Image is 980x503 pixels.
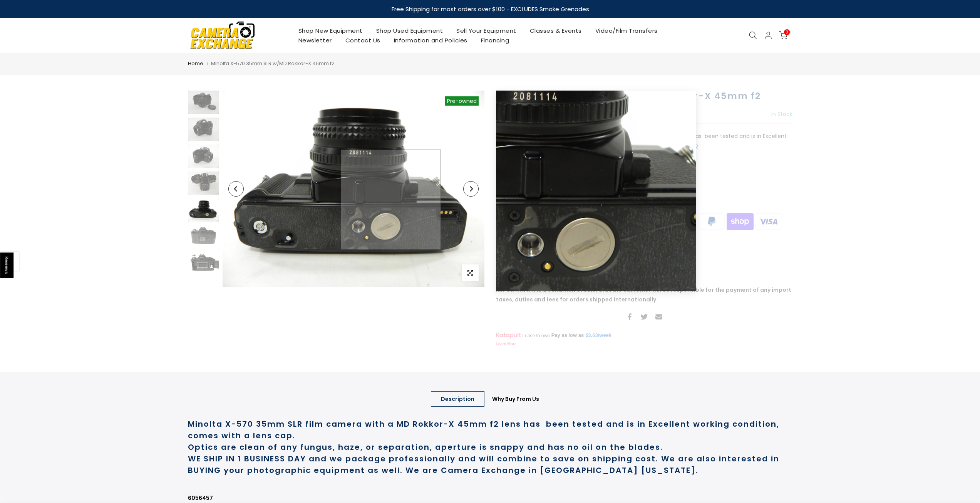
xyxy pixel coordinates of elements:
img: Minolta X-570 35mm SLR w/MD Rokkor-X 45mm f2 35mm Film Cameras - 35mm SLR Cameras - 35mm SLR Stud... [188,118,219,141]
span: 0 [784,29,790,35]
h1: Minolta X-570 35mm SLR w/MD Rokkor-X 45mm f2 [496,91,792,102]
strong: WE SHIP IN 1 BUSINESS DAY and we package professionally and will combine to save on shipping cost... [188,453,779,476]
a: Financing [474,35,516,45]
a: Home [188,60,203,67]
img: Minolta X-570 35mm SLR w/MD Rokkor-X 45mm f2 35mm Film Cameras - 35mm SLR Cameras - 35mm SLR Stud... [188,199,219,222]
a: Share on Facebook [626,312,633,321]
img: amazon payments [524,212,553,231]
img: Minolta X-570 35mm SLR w/MD Rokkor-X 45mm f2 35mm Film Cameras - 35mm SLR Cameras - 35mm SLR Stud... [188,91,219,114]
a: Newsletter [291,35,338,45]
span: Pay as low as [551,332,584,339]
img: paypal [697,212,726,231]
button: Previous [228,181,244,197]
p: Minolta X-570 35mm SLR film camera with a MD Rokkor-X 45mm f2 lens has been tested and is in Exce... [496,131,792,151]
a: $3.63/week [585,332,611,339]
strong: Minolta X-570 35mm SLR film camera with a MD Rokkor-X 45mm f2 lens has been tested and is in Exce... [188,419,779,441]
a: Ask a Question [496,239,538,247]
button: Next [463,181,479,197]
a: Share on Twitter [641,312,648,321]
a: Information and Policies [387,35,474,45]
img: Minolta X-570 35mm SLR w/MD Rokkor-X 45mm f2 35mm Film Cameras - 35mm SLR Cameras - 35mm SLR Stud... [188,145,219,168]
button: Read more [668,142,698,149]
img: shopify pay [726,212,755,231]
a: Sell Your Equipment [450,26,523,35]
img: american express [553,212,582,231]
img: apple pay [582,212,611,231]
a: More payment options [496,195,632,204]
strong: Free Shipping for most orders over $100 - EXCLUDES Smoke Grenades [391,5,589,13]
a: Contact Us [338,35,387,45]
a: 0 [779,31,787,40]
img: visa [754,212,783,231]
span: In Stock [527,269,548,276]
strong: IMPORTANT: It is a condition of sale, that the customer will be responsible for the payment of an... [496,286,791,303]
img: discover [611,212,640,231]
strong: 6056457 [188,494,213,502]
div: Availability : [496,268,792,278]
a: Description [431,391,484,407]
span: Minolta X-570 35mm SLR w/MD Rokkor-X 45mm f2 [211,60,335,67]
a: Shop New Equipment [291,26,369,35]
a: Video/Film Transfers [588,26,664,35]
img: synchrony [496,212,525,231]
img: Minolta X-570 35mm SLR w/MD Rokkor-X 45mm f2 35mm Film Cameras - 35mm SLR Cameras - 35mm SLR Stud... [223,91,484,287]
img: master [668,212,697,231]
a: Learn More [496,342,517,346]
span: Lease to own [522,333,549,339]
img: Minolta X-570 35mm SLR w/MD Rokkor-X 45mm f2 35mm Film Cameras - 35mm SLR Cameras - 35mm SLR Stud... [188,252,219,276]
button: Add to cart [546,158,613,174]
img: Minolta X-570 35mm SLR w/MD Rokkor-X 45mm f2 35mm Film Cameras - 35mm SLR Cameras - 35mm SLR Stud... [188,172,219,195]
img: google pay [640,212,668,231]
a: Share on Email [655,312,662,321]
a: Why Buy From Us [482,391,549,407]
span: In Stock [771,110,792,118]
span: Add to cart [566,163,603,169]
img: Minolta X-570 35mm SLR w/MD Rokkor-X 45mm f2 35mm Film Cameras - 35mm SLR Cameras - 35mm SLR Stud... [188,225,219,249]
div: $89.99 [496,109,529,119]
div: SKU: [496,256,792,266]
span: 6056457 [507,256,531,266]
strong: Optics are clean of any fungus, haze, or separation, aperture is snappy and has no oil on the bla... [188,442,663,453]
a: Classes & Events [523,26,588,35]
a: Shop Used Equipment [369,26,450,35]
